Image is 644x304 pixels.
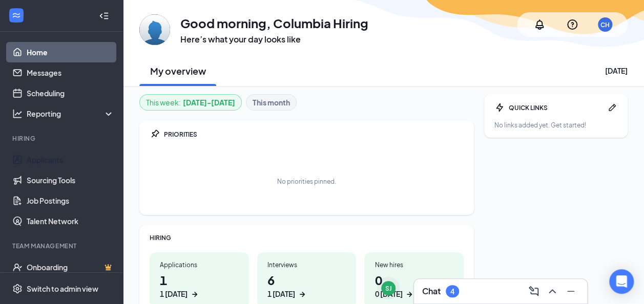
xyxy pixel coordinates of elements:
[494,121,617,129] div: No links added yet. Get started!
[12,108,23,119] svg: Analysis
[27,211,114,231] a: Talent Network
[267,271,346,299] h1: 6
[160,289,188,299] div: 1 [DATE]
[27,108,115,119] div: Reporting
[180,34,368,45] h3: Here’s what your day looks like
[404,289,414,299] svg: ArrowRight
[12,242,112,250] div: Team Management
[566,18,578,31] svg: QuestionInfo
[164,130,464,139] div: PRIORITIES
[253,97,290,108] b: This month
[27,83,114,103] a: Scheduling
[27,257,114,277] a: OnboardingCrown
[267,260,346,269] div: Interviews
[563,283,579,299] button: Minimize
[526,283,542,299] button: ComposeMessage
[146,97,235,108] div: This week :
[607,102,617,113] svg: Pen
[422,286,441,297] h3: Chat
[27,170,114,190] a: Sourcing Tools
[160,271,239,299] h1: 1
[27,149,114,170] a: Applicants
[150,64,206,77] h2: My overview
[12,134,112,143] div: Hiring
[494,102,505,113] svg: Bolt
[533,18,546,31] svg: Notifications
[150,233,464,242] div: HIRING
[150,129,160,139] svg: Pin
[180,14,368,32] h1: Good morning, Columbia Hiring
[565,285,577,297] svg: Minimize
[385,284,392,293] div: SJ
[190,289,200,299] svg: ArrowRight
[27,190,114,211] a: Job Postings
[277,177,336,186] div: No priorities pinned.
[450,287,454,296] div: 4
[12,284,23,294] svg: Settings
[546,285,558,297] svg: ChevronUp
[267,289,295,299] div: 1 [DATE]
[544,283,560,299] button: ChevronUp
[183,97,235,108] b: [DATE] - [DATE]
[160,260,239,269] div: Applications
[139,14,170,45] img: Columbia Hiring
[27,42,114,62] a: Home
[375,271,453,299] h1: 0
[375,260,453,269] div: New hires
[99,11,109,21] svg: Collapse
[609,269,634,294] div: Open Intercom Messenger
[11,10,22,20] svg: WorkstreamLogo
[297,289,307,299] svg: ArrowRight
[528,285,540,297] svg: ComposeMessage
[27,62,114,83] a: Messages
[509,103,603,112] div: QUICK LINKS
[600,20,610,29] div: CH
[27,284,98,294] div: Switch to admin view
[605,66,628,76] div: [DATE]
